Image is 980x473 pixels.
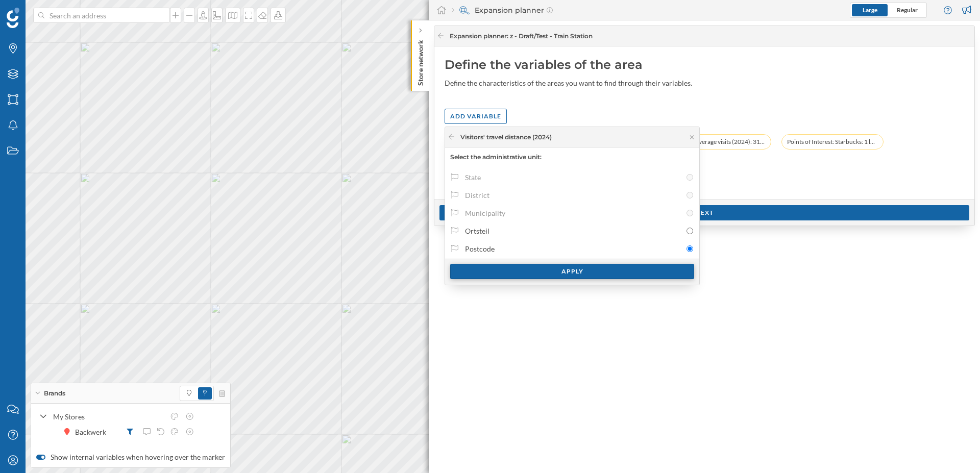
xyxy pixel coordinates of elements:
span: Large [863,6,877,14]
span: Points of Interest: Starbucks: 1 locations (5 min on foot) [787,137,878,147]
p: Store network [415,36,426,86]
span: Expansion planner [450,32,593,41]
span: Regular [897,6,918,14]
span: : z - Draft/Test - Train Station [507,32,593,40]
div: Define the variables of the area [445,57,964,73]
span: Brands [44,389,65,398]
input: Postcode [687,245,693,252]
div: Postcode [465,243,681,254]
img: search-areas.svg [459,5,470,15]
span: Support [21,7,58,16]
input: Municipality [687,210,693,216]
div: My Stores [53,411,164,422]
div: Municipality [465,208,681,218]
div: Backwerk [75,427,111,437]
div: Ortsteil [465,226,681,236]
span: Visitors' travel distance (2024) [460,133,552,142]
div: Select the administrative unit: [445,147,699,162]
span: Weekly average visits (2024): 316,550 - 428,270 (Ortsteil) [675,137,766,147]
input: Ortsteil [687,228,693,234]
input: District [687,192,693,198]
div: District [465,190,681,201]
div: State [465,172,681,183]
label: Show internal variables when hovering over the marker [36,452,225,462]
img: Geoblink Logo [7,8,19,28]
div: Define the characteristics of the areas you want to find through their variables. [445,78,710,88]
input: State [687,174,693,181]
div: Expansion planner [452,5,553,15]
